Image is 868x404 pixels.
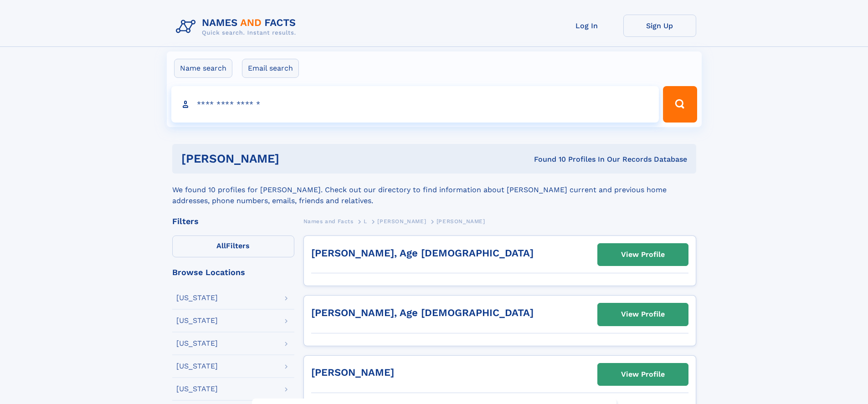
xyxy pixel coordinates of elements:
div: [US_STATE] [176,340,218,347]
a: [PERSON_NAME], Age [DEMOGRAPHIC_DATA] [311,307,534,318]
a: [PERSON_NAME] [311,367,394,378]
label: Filters [172,235,294,257]
span: L [364,218,367,225]
input: search input [171,86,659,123]
div: Found 10 Profiles In Our Records Database [406,154,687,164]
button: Search Button [663,86,697,123]
a: View Profile [598,244,688,266]
a: Names and Facts [303,215,354,227]
div: [US_STATE] [176,363,218,370]
span: All [216,241,226,250]
div: Browse Locations [172,268,294,276]
a: Log In [550,15,623,37]
div: View Profile [621,244,665,265]
a: [PERSON_NAME], Age [DEMOGRAPHIC_DATA] [311,247,534,259]
img: Logo Names and Facts [172,15,303,39]
span: [PERSON_NAME] [377,218,426,225]
div: [US_STATE] [176,317,218,324]
a: Sign Up [623,15,696,37]
div: [US_STATE] [176,385,218,393]
a: [PERSON_NAME] [377,215,426,227]
a: View Profile [598,303,688,325]
label: Email search [242,59,299,78]
div: We found 10 profiles for [PERSON_NAME]. Check out our directory to find information about [PERSON... [172,174,696,206]
span: [PERSON_NAME] [437,218,485,225]
div: Filters [172,217,294,225]
div: [US_STATE] [176,294,218,302]
label: Name search [174,59,232,78]
a: L [364,215,367,227]
h1: [PERSON_NAME] [181,153,407,164]
div: View Profile [621,304,665,325]
a: View Profile [598,363,688,385]
div: View Profile [621,364,665,385]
